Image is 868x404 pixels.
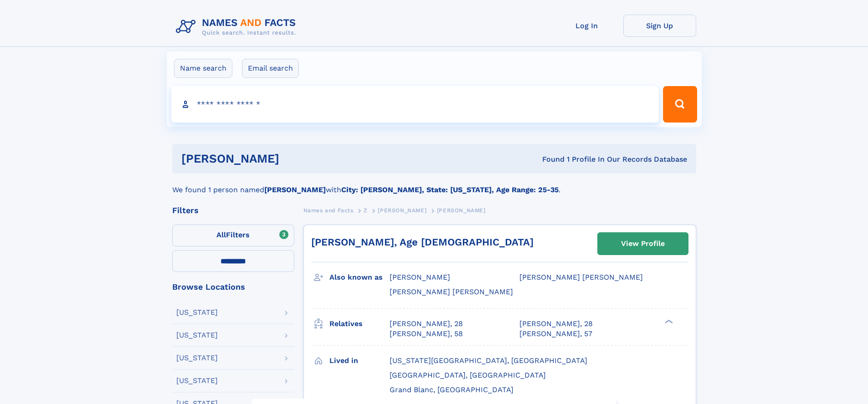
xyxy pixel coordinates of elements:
[378,205,426,216] a: [PERSON_NAME]
[550,15,623,37] a: Log In
[176,332,218,339] div: [US_STATE]
[519,329,592,339] a: [PERSON_NAME], 57
[411,154,687,164] div: Found 1 Profile In Our Records Database
[519,273,643,281] span: [PERSON_NAME] [PERSON_NAME]
[172,15,303,39] img: Logo Names and Facts
[390,385,514,394] span: Grand Blanc, [GEOGRAPHIC_DATA]
[172,174,696,195] div: We found 1 person named with .
[216,230,226,239] span: All
[364,205,368,216] a: Z
[242,59,299,78] label: Email search
[390,356,587,365] span: [US_STATE][GEOGRAPHIC_DATA], [GEOGRAPHIC_DATA]
[311,236,534,248] a: [PERSON_NAME], Age [DEMOGRAPHIC_DATA]
[390,371,546,379] span: [GEOGRAPHIC_DATA], [GEOGRAPHIC_DATA]
[663,318,673,324] div: ❯
[174,59,232,78] label: Name search
[176,309,218,316] div: [US_STATE]
[623,15,696,37] a: Sign Up
[172,283,294,291] div: Browse Locations
[329,353,390,368] h3: Lived in
[181,153,411,164] h1: [PERSON_NAME]
[390,273,450,281] span: [PERSON_NAME]
[621,233,665,254] div: View Profile
[598,233,688,255] a: View Profile
[437,207,486,214] span: [PERSON_NAME]
[172,206,294,215] div: Filters
[378,207,426,214] span: [PERSON_NAME]
[176,377,218,384] div: [US_STATE]
[172,225,294,246] label: Filters
[329,316,390,332] h3: Relatives
[329,270,390,285] h3: Also known as
[663,86,697,123] button: Search Button
[390,329,463,339] a: [PERSON_NAME], 58
[519,319,593,329] a: [PERSON_NAME], 28
[264,185,326,194] b: [PERSON_NAME]
[176,354,218,362] div: [US_STATE]
[171,86,659,123] input: search input
[390,319,463,329] a: [PERSON_NAME], 28
[341,185,559,194] b: City: [PERSON_NAME], State: [US_STATE], Age Range: 25-35
[364,207,368,214] span: Z
[390,287,513,296] span: [PERSON_NAME] [PERSON_NAME]
[303,205,354,216] a: Names and Facts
